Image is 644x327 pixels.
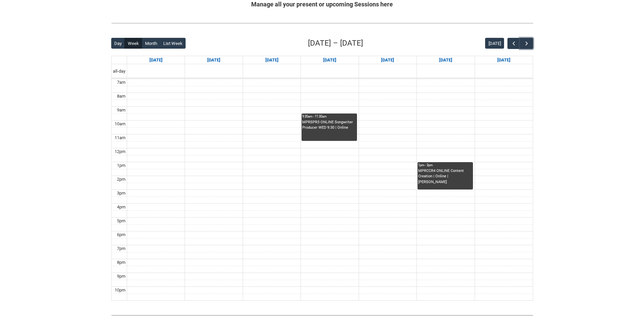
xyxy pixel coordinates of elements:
span: all-day [112,68,127,75]
img: REDU_GREY_LINE [111,311,533,319]
button: Next Week [520,38,533,49]
a: Go to September 16, 2025 [264,56,280,64]
div: 7pm [116,245,127,252]
div: 5pm [116,218,127,224]
div: 9pm [116,273,127,280]
div: 10pm [113,287,127,294]
a: Go to September 19, 2025 [438,56,454,64]
div: 12pm [113,148,127,155]
button: Month [142,38,160,49]
button: Previous Week [507,38,520,49]
div: 10am [113,121,127,127]
a: Go to September 20, 2025 [496,56,512,64]
div: 11am [113,134,127,141]
div: 8pm [116,259,127,266]
div: 6pm [116,231,127,238]
div: MPRCCR4 ONLINE Content Creation | Online | [PERSON_NAME] [418,168,472,185]
div: 8am [116,93,127,100]
a: Go to September 17, 2025 [322,56,338,64]
div: 2pm [116,176,127,183]
h2: [DATE] – [DATE] [308,37,363,49]
a: Go to September 15, 2025 [206,56,222,64]
button: List Week [160,38,186,49]
button: [DATE] [485,38,504,49]
div: 9:30am - 11:30am [302,114,356,119]
div: 1pm - 3pm [418,163,472,168]
div: MPRSPR3 ONLINE Songwriter Producer WED 9:30 | Online [302,120,356,131]
div: 7am [116,79,127,86]
div: 4pm [116,204,127,210]
div: 3pm [116,190,127,197]
button: Week [124,38,142,49]
a: Go to September 18, 2025 [380,56,396,64]
img: REDU_GREY_LINE [111,20,533,27]
button: Day [111,38,125,49]
a: Go to September 14, 2025 [148,56,164,64]
div: 9am [116,107,127,114]
div: 1pm [116,162,127,169]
